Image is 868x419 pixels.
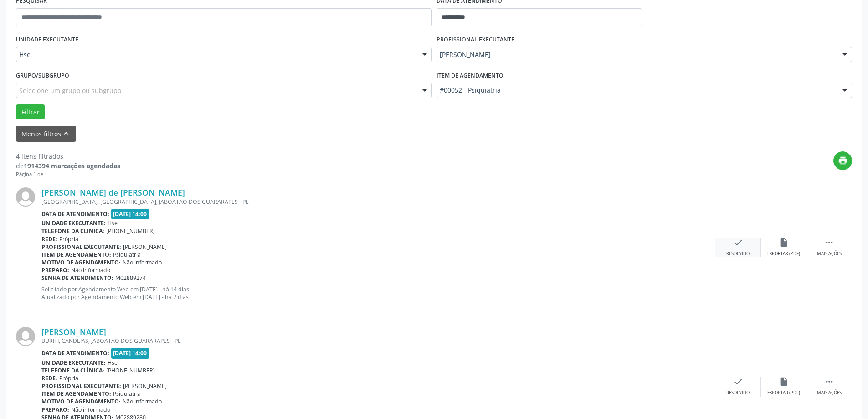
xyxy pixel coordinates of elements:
strong: 1914394 marcações agendadas [24,161,120,170]
div: Mais ações [817,390,842,396]
b: Senha de atendimento: [41,274,113,282]
b: Telefone da clínica: [41,367,104,374]
span: Psiquiatria [113,251,141,259]
i: print [838,155,848,166]
b: Motivo de agendamento: [41,398,121,405]
a: [PERSON_NAME] de [PERSON_NAME] [41,187,185,197]
a: [PERSON_NAME] [41,327,106,337]
label: PROFISSIONAL EXECUTANTE [437,33,514,47]
span: Psiquiatria [113,390,141,398]
b: Profissional executante: [41,382,121,390]
label: Grupo/Subgrupo [16,68,69,83]
label: UNIDADE EXECUTANTE [16,33,78,47]
b: Telefone da clínica: [41,227,104,235]
b: Preparo: [41,406,69,414]
span: Selecione um grupo ou subgrupo [19,86,121,95]
i: check [733,377,743,387]
span: Não informado [71,406,110,414]
span: [DATE] 14:00 [111,348,149,358]
div: Exportar (PDF) [767,251,800,257]
i: insert_drive_file [779,238,789,248]
button: print [833,151,852,170]
button: Filtrar [16,104,45,120]
p: Solicitado por Agendamento Web em [DATE] - há 14 dias Atualizado por Agendamento Web em [DATE] - ... [41,285,715,301]
i:  [824,238,834,248]
b: Unidade executante: [41,219,106,227]
b: Item de agendamento: [41,251,111,259]
i:  [824,377,834,387]
b: Profissional executante: [41,243,121,251]
span: [PERSON_NAME] [123,382,167,390]
span: [PERSON_NAME] [440,50,834,59]
i: keyboard_arrow_up [61,129,71,139]
div: [GEOGRAPHIC_DATA], [GEOGRAPHIC_DATA], JABOATAO DOS GUARARAPES - PE [41,198,715,206]
span: #00052 - Psiquiatria [440,86,834,95]
img: img [16,187,35,207]
span: M02889274 [115,274,146,282]
div: Mais ações [817,251,842,257]
b: Item de agendamento: [41,390,111,398]
i: check [733,238,743,248]
span: Hse [108,219,118,227]
div: Resolvido [726,390,750,396]
div: 4 itens filtrados [16,151,120,161]
span: Hse [19,50,413,59]
div: Resolvido [726,251,750,257]
span: [PHONE_NUMBER] [106,367,155,374]
span: [PERSON_NAME] [123,243,167,251]
span: Não informado [123,259,162,266]
b: Data de atendimento: [41,210,109,218]
b: Unidade executante: [41,359,106,367]
span: Própria [59,374,78,382]
img: img [16,327,35,346]
span: [PHONE_NUMBER] [106,227,155,235]
div: de [16,161,120,171]
b: Motivo de agendamento: [41,259,121,266]
div: Página 1 de 1 [16,171,120,178]
span: Hse [108,359,118,367]
b: Data de atendimento: [41,349,109,357]
b: Preparo: [41,266,69,274]
label: Item de agendamento [437,68,503,83]
b: Rede: [41,374,57,382]
span: Própria [59,235,78,243]
i: insert_drive_file [779,377,789,387]
span: Não informado [71,266,110,274]
b: Rede: [41,235,57,243]
div: BURITI, CANDEIAS, JABOATAO DOS GUARARAPES - PE [41,337,715,345]
span: [DATE] 14:00 [111,209,149,219]
span: Não informado [123,398,162,405]
button: Menos filtroskeyboard_arrow_up [16,126,76,142]
div: Exportar (PDF) [767,390,800,396]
